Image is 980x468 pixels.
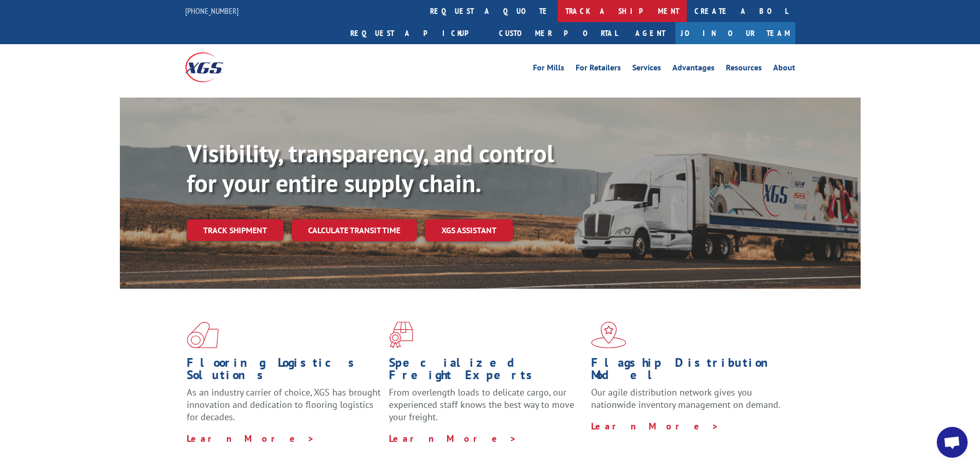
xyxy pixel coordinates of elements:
span: Our agile distribution network gives you nationwide inventory management on demand. [591,386,780,410]
span: As an industry carrier of choice, XGS has brought innovation and dedication to flooring logistics... [187,386,381,423]
a: Customer Portal [491,22,625,44]
a: Resources [726,64,762,75]
b: Visibility, transparency, and control for your entire supply chain. [187,137,554,199]
a: About [773,64,795,75]
a: XGS ASSISTANT [425,219,513,241]
h1: Specialized Freight Experts [389,357,583,386]
h1: Flagship Distribution Model [591,357,786,386]
img: xgs-icon-total-supply-chain-intelligence-red [187,322,219,348]
div: Open chat [937,427,968,458]
a: [PHONE_NUMBER] [185,6,239,16]
a: Join Our Team [675,22,795,44]
img: xgs-icon-flagship-distribution-model-red [591,322,627,348]
a: Track shipment [187,219,283,241]
a: Learn More > [389,433,517,444]
a: Calculate transit time [292,219,417,241]
a: Services [632,64,661,75]
a: Learn More > [187,433,315,444]
a: Request a pickup [343,22,491,44]
a: For Mills [533,64,564,75]
h1: Flooring Logistics Solutions [187,357,381,386]
a: Learn More > [591,420,719,432]
a: For Retailers [576,64,621,75]
img: xgs-icon-focused-on-flooring-red [389,322,413,348]
p: From overlength loads to delicate cargo, our experienced staff knows the best way to move your fr... [389,386,583,432]
a: Agent [625,22,675,44]
a: Advantages [672,64,715,75]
